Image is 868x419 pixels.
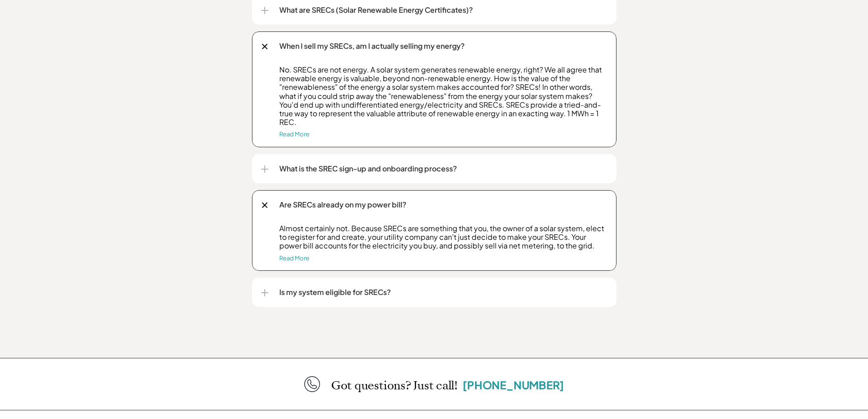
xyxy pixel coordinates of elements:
[279,254,309,262] a: Read More
[331,379,564,392] p: Got questions? Just call!
[279,163,607,174] p: What is the SREC sign-up and onboarding process?
[279,130,309,138] a: Read More
[279,5,607,16] p: What are SRECs (Solar Renewable Energy Certificates)?
[462,378,564,392] span: [PHONE_NUMBER]
[462,378,564,393] a: [PHONE_NUMBER]
[279,287,607,298] p: Is my system eligible for SRECs?
[279,41,607,52] p: When I sell my SRECs, am I actually selling my energy?
[279,65,607,126] p: No. SRECs are not energy. A solar system generates renewable energy, right? We all agree that ren...
[279,199,607,210] p: Are SRECs already on my power bill?
[279,224,607,250] p: Almost certainly not. Because SRECs are something that you, the owner of a solar system, elect to...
